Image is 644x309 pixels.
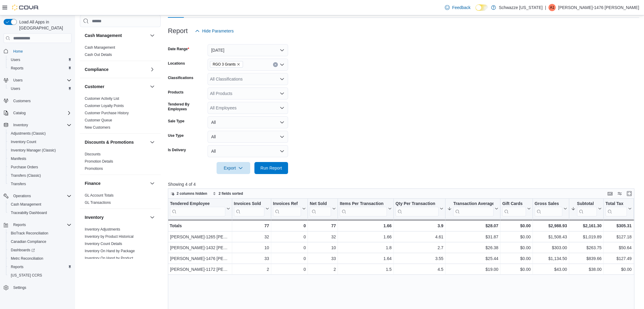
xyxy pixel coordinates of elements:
button: Purchase Orders [6,163,74,171]
span: Inventory Count [8,138,71,145]
a: Users [8,85,23,92]
button: Customers [1,96,74,105]
a: GL Account Totals [85,193,114,197]
a: Inventory On Hand by Package [85,249,135,253]
a: Inventory On Hand by Product [85,256,133,260]
span: Promotion Details [85,159,113,164]
span: Cash Out Details [85,52,112,57]
button: Open list of options [280,91,284,96]
div: 4.5 [396,266,443,273]
button: 2 fields sorted [210,190,245,197]
a: Inventory Manager (Classic) [8,147,58,154]
div: $303.00 [535,244,567,252]
span: Settings [13,285,26,290]
div: 0 [273,234,306,241]
img: Cova [12,5,39,11]
label: Sale Type [168,119,184,124]
button: Gross Sales [535,201,567,216]
a: Reports [8,263,26,271]
span: Reports [13,222,26,227]
button: Cash Management [149,32,156,39]
a: GL Transactions [85,200,111,205]
button: Manifests [6,154,74,163]
span: Transfers (Classic) [8,172,71,179]
button: Operations [1,192,74,200]
div: 0 [273,222,306,229]
span: Operations [13,194,31,198]
span: Operations [11,192,71,200]
span: Inventory Manager (Classic) [8,147,71,154]
span: Hide Parameters [202,28,234,34]
div: 2 [234,266,269,273]
span: Catalog [11,109,71,117]
div: Items Per Transaction [340,201,387,216]
label: Locations [168,61,185,66]
div: 1.64 [340,255,392,262]
div: $839.66 [571,255,602,262]
a: Customers [11,97,33,105]
div: Customer [80,95,161,133]
span: Reports [11,265,23,269]
button: Remove RGO 3 Grants from selection in this group [237,63,240,66]
a: Users [8,56,23,63]
button: Keyboard shortcuts [606,190,614,197]
button: Inventory [85,214,147,220]
span: A1 [550,4,554,11]
span: Reports [11,66,23,71]
div: 1.8 [340,244,392,252]
h3: Discounts & Promotions [85,139,134,145]
span: BioTrack Reconciliation [8,230,71,237]
span: Metrc Reconciliation [8,255,71,262]
button: Invoices Sold [234,201,269,216]
div: $2,161.30 [571,222,602,229]
span: 2 fields sorted [219,191,243,196]
p: | [545,4,546,11]
h3: Customer [85,84,104,90]
div: $1,508.43 [535,234,567,241]
div: Invoices Ref [273,201,301,207]
div: Net Sold [310,201,331,216]
button: Users [1,76,74,84]
button: Reports [11,221,28,228]
button: Display options [616,190,623,197]
div: $0.00 [502,234,531,241]
span: Inventory [13,123,28,127]
label: Date Range [168,47,189,51]
span: Purchase Orders [8,164,71,171]
span: Users [8,56,71,63]
a: Customer Queue [85,118,112,122]
div: Cash Management [80,44,161,61]
h3: Finance [85,180,101,186]
button: All [208,116,288,128]
h3: Compliance [85,66,108,72]
span: [US_STATE] CCRS [11,273,42,278]
label: Is Delivery [168,148,186,152]
button: Reports [6,64,74,72]
div: Finance [80,192,161,209]
button: Open list of options [280,62,284,67]
span: Inventory [11,121,71,129]
span: Purchase Orders [11,165,38,170]
h3: Inventory [85,214,104,220]
label: Classifications [168,75,193,80]
div: Gift Cards [502,201,526,207]
button: Qty Per Transaction [396,201,443,216]
a: Cash Management [8,201,44,208]
div: 3.9 [396,222,443,229]
span: Users [11,86,20,91]
div: $1,019.89 [571,234,602,241]
span: Users [13,78,23,83]
span: Washington CCRS [8,272,71,279]
a: Customer Purchase History [85,111,129,115]
button: Canadian Compliance [6,237,74,246]
span: Inventory Count [11,139,36,144]
button: Inventory Manager (Classic) [6,146,74,154]
button: Inventory [149,214,156,221]
a: Inventory Count [8,138,39,145]
a: Customer Loyalty Points [85,104,124,108]
div: Net Sold [310,201,331,207]
div: $127.49 [606,255,632,262]
button: Compliance [149,66,156,73]
button: Operations [11,192,33,200]
button: Net Sold [310,201,336,216]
